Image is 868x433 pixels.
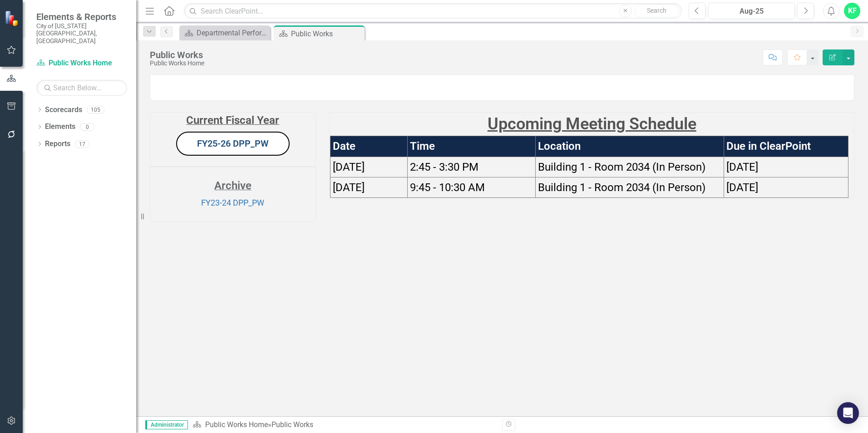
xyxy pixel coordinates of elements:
a: Public Works Home [36,58,127,69]
span: Search [647,7,666,14]
strong: Location [538,140,581,153]
div: Public Works [291,28,362,39]
strong: Archive [214,179,252,192]
div: Departmental Performance Plans - 3 Columns [197,27,268,39]
div: Public Works [271,420,313,429]
button: FY25-26 DPP_PW [176,132,290,156]
span: [DATE] [726,161,758,173]
div: 105 [87,106,104,113]
div: Public Works Home [150,60,204,67]
span: 2:45 - 3:30 PM [410,161,478,173]
strong: Upcoming Meeting Schedule [488,114,696,133]
a: FY25-26 DPP_PW [197,138,269,149]
a: Elements [45,122,75,132]
small: City of [US_STATE][GEOGRAPHIC_DATA], [GEOGRAPHIC_DATA] [36,22,127,44]
img: ClearPoint Strategy [4,10,20,26]
button: Search [634,5,680,17]
a: FY23-24 DPP_PW [201,198,264,207]
strong: Date [333,140,355,153]
strong: Current Fiscal Year [186,114,279,127]
div: Open Intercom Messenger [837,402,859,424]
span: 9:45 - 10:30 AM [410,181,485,194]
a: Scorecards [45,105,82,115]
div: 0 [80,123,94,131]
span: Elements & Reports [36,11,127,22]
button: Aug-25 [708,3,795,19]
span: [DATE] [726,181,758,194]
span: Building 1 - Room 2034 (In Person) [538,181,705,194]
a: Public Works Home [205,420,268,429]
button: KF [844,3,860,19]
input: Search ClearPoint... [184,3,682,19]
div: 17 [75,140,89,148]
a: Reports [45,139,70,149]
div: Aug-25 [711,6,792,17]
span: [DATE] [333,161,365,173]
div: » [192,420,495,430]
span: Building 1 - Room 2034 (In Person) [538,161,705,173]
div: Public Works [150,50,204,60]
span: [DATE] [333,181,365,194]
strong: Time [410,140,435,153]
input: Search Below... [36,80,127,96]
span: Administrator [145,420,188,429]
strong: Due in ClearPoint [726,140,811,153]
a: Departmental Performance Plans - 3 Columns [182,27,268,39]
